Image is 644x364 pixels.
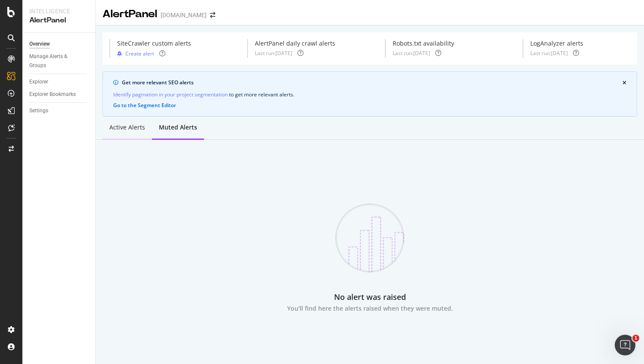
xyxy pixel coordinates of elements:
div: LogAnalyzer alerts [530,39,583,48]
div: Last run: [DATE] [255,49,292,57]
div: Get more relevant SEO alerts [122,79,622,86]
div: [DOMAIN_NAME] [161,11,207,19]
div: Last run: [DATE] [393,49,430,57]
div: to get more relevant alerts . [113,90,626,99]
div: Intelligence [29,7,88,15]
div: No alert was raised [275,293,464,301]
div: AlertPanel daily crawl alerts [255,39,335,48]
div: Settings [29,106,48,115]
div: You'll find here the alerts raised when they were muted. [275,305,464,312]
div: Explorer [29,77,48,86]
button: Create alert [117,49,154,58]
div: Overview [29,40,50,49]
a: Identify pagination in your project segmentation [113,90,228,99]
a: Explorer Bookmarks [29,90,89,99]
div: Last run: [DATE] [530,49,568,57]
div: Robots.txt availability [393,39,454,48]
span: 1 [632,335,639,342]
div: info banner [102,71,637,117]
div: arrow-right-arrow-left [210,12,215,18]
a: Manage Alerts & Groups [29,52,89,70]
div: Active alerts [109,123,145,132]
div: AlertPanel [102,7,157,22]
div: Muted alerts [159,123,197,132]
div: Explorer Bookmarks [29,90,76,99]
button: Go to the Segment Editor [113,102,176,108]
a: Explorer [29,77,89,86]
iframe: Intercom live chat [615,335,635,355]
div: SiteCrawler custom alerts [117,39,191,48]
div: Create alert [125,50,154,57]
button: close banner [620,78,629,88]
div: AlertPanel [29,15,88,25]
div: Manage Alerts & Groups [29,52,81,70]
a: Overview [29,40,89,49]
img: D5gwCB1s.png [335,204,404,272]
a: Settings [29,106,89,115]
